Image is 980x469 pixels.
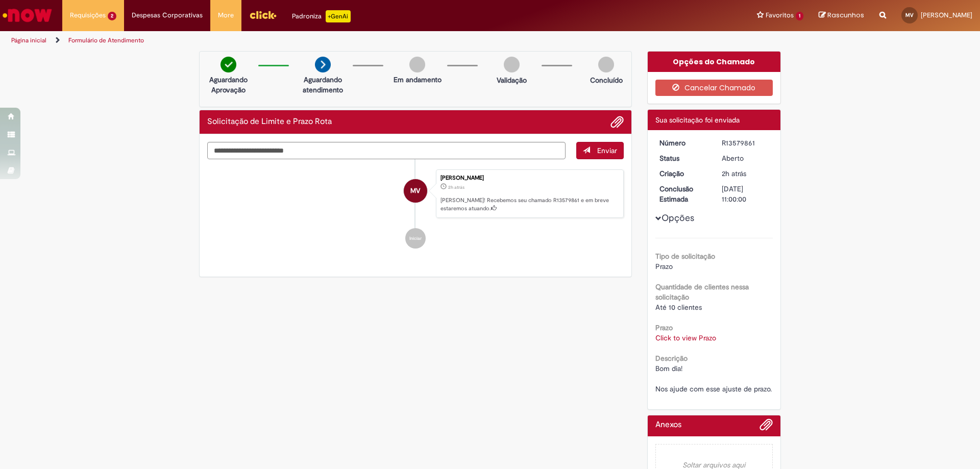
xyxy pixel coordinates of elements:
[409,57,425,72] img: img-circle-grey.png
[394,75,442,85] p: Em andamento
[655,354,688,363] b: Descrição
[497,75,527,85] p: Validação
[905,12,914,18] span: MV
[796,12,803,20] span: 1
[655,303,702,312] span: Até 10 clientes
[220,57,236,72] img: check-circle-green.png
[440,196,618,212] p: [PERSON_NAME]! Recebemos seu chamado R13579861 e em breve estaremos atuando.
[766,10,794,20] span: Favoritos
[218,10,234,20] span: More
[207,169,624,218] li: Mikael Victor Seco Vivacqua
[298,75,348,95] p: Aguardando atendimento
[448,184,464,190] span: 2h atrás
[108,12,116,20] span: 2
[655,262,673,271] span: Prazo
[207,142,566,159] textarea: Digite sua mensagem aqui...
[652,138,715,148] dt: Número
[655,323,673,332] b: Prazo
[70,10,106,20] span: Requisições
[504,57,520,72] img: img-circle-grey.png
[315,57,331,72] img: arrow-next.png
[404,179,427,203] div: Mikael Victor Seco Vivacqua
[652,184,715,204] dt: Conclusão Estimada
[598,57,614,72] img: img-circle-grey.png
[68,36,144,44] a: Formulário de Atendimento
[576,142,624,159] button: Enviar
[648,52,781,72] div: Opções do Chamado
[326,10,351,22] p: +GenAi
[207,159,624,259] ul: Histórico de tíquete
[655,421,681,430] h2: Anexos
[440,175,618,181] div: [PERSON_NAME]
[655,252,715,261] b: Tipo de solicitação
[8,31,646,50] ul: Trilhas de página
[655,333,716,342] a: Click to view Prazo
[827,10,864,20] span: Rascunhos
[652,153,715,163] dt: Status
[410,179,420,203] span: MV
[132,10,203,20] span: Despesas Corporativas
[759,418,773,436] button: Adicionar anexos
[204,75,253,95] p: Aguardando Aprovação
[1,5,54,26] img: ServiceNow
[292,10,351,22] div: Padroniza
[722,169,746,178] span: 2h atrás
[207,117,332,127] h2: Solicitação de Limite e Prazo Rota Histórico de tíquete
[921,11,972,19] span: [PERSON_NAME]
[722,153,769,163] div: Aberto
[610,115,624,129] button: Adicionar anexos
[11,36,46,44] a: Página inicial
[655,80,773,96] button: Cancelar Chamado
[655,115,740,125] span: Sua solicitação foi enviada
[722,168,769,179] div: 30/09/2025 08:56:24
[819,11,864,20] a: Rascunhos
[722,138,769,148] div: R13579861
[590,75,623,85] p: Concluído
[249,7,277,22] img: click_logo_yellow_360x200.png
[448,184,464,190] time: 30/09/2025 08:56:24
[722,184,769,204] div: [DATE] 11:00:00
[597,146,617,155] span: Enviar
[652,168,715,179] dt: Criação
[655,282,749,302] b: Quantidade de clientes nessa solicitação
[722,169,746,178] time: 30/09/2025 08:56:24
[655,364,772,393] span: Bom dia! Nos ajude com esse ajuste de prazo.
